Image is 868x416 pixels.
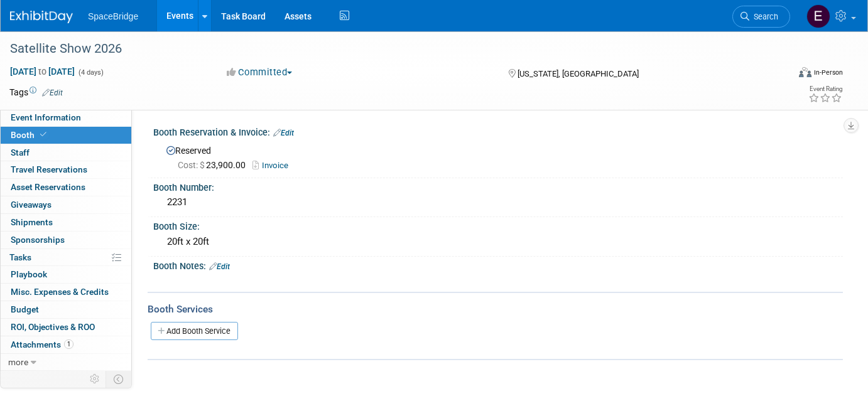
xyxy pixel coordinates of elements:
[813,68,843,77] div: In-Person
[11,112,81,122] span: Event Information
[11,287,109,297] span: Misc. Expenses & Credits
[11,339,73,349] span: Attachments
[77,68,104,77] span: (4 days)
[11,235,65,245] span: Sponsorships
[178,160,206,170] span: Cost: $
[518,69,639,78] span: [US_STATE], [GEOGRAPHIC_DATA]
[1,336,131,353] a: Attachments1
[11,217,53,227] span: Shipments
[1,109,131,126] a: Event Information
[151,322,238,340] a: Add Booth Service
[11,322,95,332] span: ROI, Objectives & ROO
[1,144,131,161] a: Staff
[1,127,131,144] a: Booth
[148,302,843,316] div: Booth Services
[1,196,131,213] a: Giveaways
[1,161,131,178] a: Travel Reservations
[163,141,833,172] div: Reserved
[806,4,830,28] img: Elizabeth Gelerman
[1,214,131,231] a: Shipments
[106,371,132,387] td: Toggle Event Tabs
[273,129,294,137] a: Edit
[88,11,138,21] span: SpaceBridge
[11,304,39,314] span: Budget
[799,67,811,77] img: Format-Inperson.png
[11,164,87,174] span: Travel Reservations
[11,200,52,210] span: Giveaways
[1,179,131,196] a: Asset Reservations
[209,262,230,271] a: Edit
[808,86,842,92] div: Event Rating
[1,354,131,371] a: more
[222,66,297,79] button: Committed
[720,65,843,84] div: Event Format
[42,88,63,97] a: Edit
[153,123,843,139] div: Booth Reservation & Invoice:
[1,319,131,336] a: ROI, Objectives & ROO
[9,252,31,262] span: Tasks
[10,11,73,23] img: ExhibitDay
[11,182,85,192] span: Asset Reservations
[1,232,131,248] a: Sponsorships
[153,257,843,273] div: Booth Notes:
[178,160,251,170] span: 23,900.00
[153,217,843,233] div: Booth Size:
[9,66,75,77] span: [DATE] [DATE]
[749,12,778,21] span: Search
[11,269,47,279] span: Playbook
[36,67,48,77] span: to
[1,301,131,318] a: Budget
[6,38,772,60] div: Satellite Show 2026
[163,193,833,212] div: 2231
[9,86,63,99] td: Tags
[1,249,131,266] a: Tasks
[1,284,131,301] a: Misc. Expenses & Credits
[732,6,790,28] a: Search
[40,131,46,138] i: Booth reservation complete
[11,147,30,157] span: Staff
[1,266,131,283] a: Playbook
[163,232,833,252] div: 20ft x 20ft
[64,339,73,349] span: 1
[153,178,843,194] div: Booth Number:
[252,161,295,170] a: Invoice
[84,371,106,387] td: Personalize Event Tab Strip
[11,130,49,140] span: Booth
[8,357,28,367] span: more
